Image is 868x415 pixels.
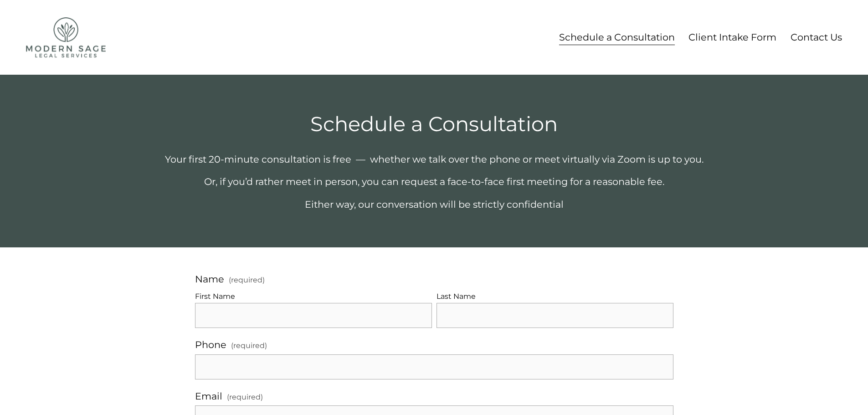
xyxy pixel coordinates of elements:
img: Modern Sage Legal Services [26,17,106,57]
div: Last Name [437,291,673,303]
p: Either way, our conversation will be strictly confidential [115,197,753,212]
a: Contact Us [791,29,842,46]
span: (required) [231,342,267,349]
span: (required) [229,277,265,284]
div: First Name [195,291,432,303]
a: Client Intake Form [688,29,776,46]
span: Name [195,272,224,287]
span: Email [195,389,222,404]
h2: Schedule a Consultation [115,111,753,137]
span: Phone [195,337,226,352]
p: Or, if you’d rather meet in person, you can request a face-to-face first meeting for a reasonable... [115,174,753,189]
span: (required) [227,391,263,403]
p: Your first 20-minute consultation is free — whether we talk over the phone or meet virtually via ... [115,152,753,167]
a: Schedule a Consultation [559,29,675,46]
